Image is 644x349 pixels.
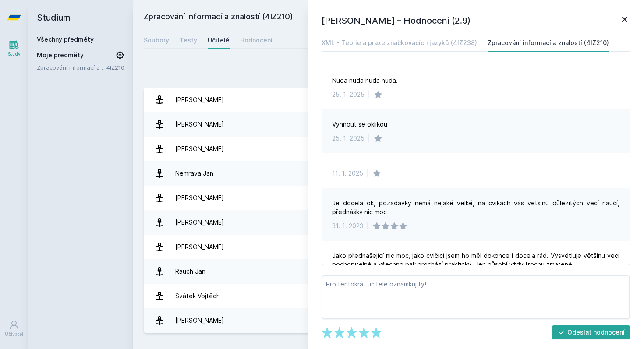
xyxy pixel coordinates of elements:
[552,325,630,339] button: Odeslat hodnocení
[180,32,197,49] a: Testy
[144,88,633,112] a: [PERSON_NAME] 7 hodnocení 3.4
[332,169,363,178] div: 11. 1. 2025
[175,312,224,329] div: [PERSON_NAME]
[175,263,205,280] div: Rauch Jan
[37,35,94,43] a: Všechny předměty
[175,189,224,207] div: [PERSON_NAME]
[144,235,633,259] a: [PERSON_NAME] 1 hodnocení 3.0
[175,91,224,109] div: [PERSON_NAME]
[144,186,633,210] a: [PERSON_NAME] 1 hodnocení 5.0
[37,63,106,72] a: Zpracování informací a znalostí
[332,90,364,99] div: 25. 1. 2025
[175,165,213,182] div: Nemrava Jan
[2,35,26,62] a: Study
[180,36,197,45] div: Testy
[332,222,363,230] div: 31. 1. 2023
[368,134,370,143] div: |
[332,134,364,143] div: 25. 1. 2025
[144,284,633,308] a: Svátek Vojtěch 10 hodnocení 3.2
[208,36,230,45] div: Učitelé
[2,315,26,342] a: Uživatel
[240,32,272,49] a: Hodnocení
[5,331,23,338] div: Uživatel
[144,210,633,235] a: [PERSON_NAME] 2 hodnocení 5.0
[37,51,84,60] span: Moje předměty
[332,120,387,129] div: Vyhnout se oklikou
[144,11,533,25] h2: Zpracování informací a znalostí (4IZ210)
[175,238,224,256] div: [PERSON_NAME]
[144,112,633,137] a: [PERSON_NAME] 11 hodnocení 2.9
[144,137,633,161] a: [PERSON_NAME] 2 hodnocení 4.0
[175,214,224,231] div: [PERSON_NAME]
[175,287,220,305] div: Svátek Vojtěch
[367,169,369,178] div: |
[367,222,369,230] div: |
[240,36,272,45] div: Hodnocení
[332,199,619,216] div: Je docela ok, požadavky nemá nějaké velké, na cvikách vás vetšinu důležitých věcí naučí, přednášk...
[144,308,633,333] a: [PERSON_NAME] 9 hodnocení 4.9
[368,90,370,99] div: |
[144,259,633,284] a: Rauch Jan 16 hodnocení 3.3
[144,161,633,186] a: Nemrava Jan 6 hodnocení 2.3
[175,140,224,158] div: [PERSON_NAME]
[106,64,124,71] a: 4IZ210
[8,51,21,57] div: Study
[175,116,224,133] div: [PERSON_NAME]
[332,251,619,269] div: Jako přednášející nic moc, jako cvičící jsem ho měl dokonce i docela rád. Vysvětluje většinu vecí...
[144,36,169,45] div: Soubory
[332,76,398,85] div: Nuda nuda nuda nuda.
[208,32,230,49] a: Učitelé
[144,32,169,49] a: Soubory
